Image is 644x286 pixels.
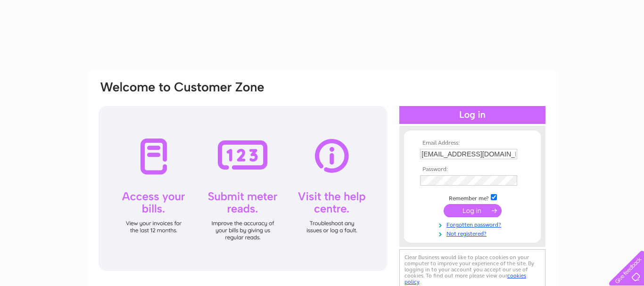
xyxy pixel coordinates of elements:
input: Submit [444,204,502,217]
td: Remember me? [418,193,527,202]
a: Forgotten password? [420,220,527,229]
a: Not registered? [420,229,527,237]
th: Email Address: [418,140,527,147]
a: cookies policy [405,272,526,285]
th: Password: [418,166,527,173]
